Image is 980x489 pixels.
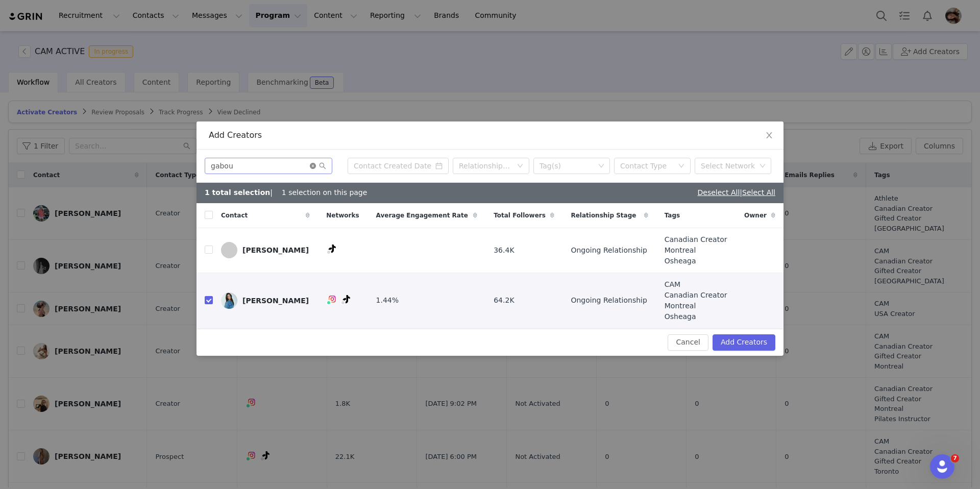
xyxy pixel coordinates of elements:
[571,295,647,306] span: Ongoing Relationship
[221,211,248,220] span: Contact
[701,161,756,171] div: Select Network
[742,188,775,197] a: Select All
[765,131,773,139] i: icon: close
[598,163,604,170] i: icon: down
[930,454,954,479] iframe: Intercom live chat
[678,163,684,170] i: icon: down
[665,234,727,266] span: Canadian Creator Montreal Osheaga
[328,295,336,303] img: instagram.svg
[571,245,647,256] span: Ongoing Relationship
[951,454,959,462] span: 7
[620,161,673,171] div: Contact Type
[326,211,359,220] span: Networks
[205,187,367,198] div: | 1 selection on this page
[713,334,775,351] button: Add Creators
[494,211,546,220] span: Total Followers
[319,162,326,169] i: icon: search
[242,246,309,254] div: [PERSON_NAME]
[697,188,740,197] a: Deselect All
[517,163,523,170] i: icon: down
[571,211,636,220] span: Relationship Stage
[221,292,310,309] a: [PERSON_NAME]
[740,188,775,197] span: |
[665,211,680,220] span: Tags
[205,188,270,197] b: 1 total selection
[459,161,512,171] div: Relationship Stage
[310,163,316,169] i: icon: close-circle
[376,295,399,306] span: 1.44%
[221,242,310,258] a: [PERSON_NAME]
[348,158,449,174] input: Contact Created Date
[668,334,708,351] button: Cancel
[209,130,771,141] div: Add Creators
[205,158,332,174] input: Search...
[494,295,514,306] span: 64.2K
[221,292,237,309] img: c2a75aba-2360-4a00-8bda-cc3156de36ae.jpg
[435,162,443,169] i: icon: calendar
[376,211,468,220] span: Average Engagement Rate
[755,121,783,150] button: Close
[744,211,767,220] span: Owner
[242,297,309,305] div: [PERSON_NAME]
[494,245,514,256] span: 36.4K
[759,163,766,170] i: icon: down
[665,279,727,322] span: CAM Canadian Creator Montreal Osheaga
[540,161,595,171] div: Tag(s)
